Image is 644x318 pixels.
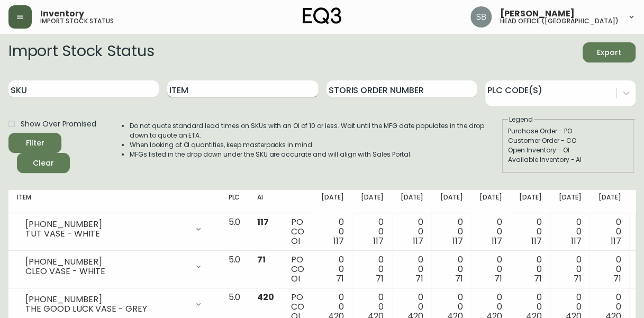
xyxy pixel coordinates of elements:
span: 117 [452,235,462,247]
th: PLC [220,190,249,213]
span: 71 [494,272,502,285]
div: 0 0 [519,217,542,246]
button: Clear [17,153,70,173]
td: 5.0 [220,251,249,288]
th: [DATE] [471,190,511,213]
div: Available Inventory - AI [508,155,629,165]
span: 117 [492,235,502,247]
div: 0 0 [321,217,344,246]
div: 0 0 [559,217,582,246]
div: Open Inventory - OI [508,146,629,155]
th: AI [249,190,283,213]
span: 71 [336,272,344,285]
span: 117 [531,235,542,247]
div: [PHONE_NUMBER]TUT VASE - WHITE [17,217,211,241]
li: Do not quote standard lead times on SKUs with an OI of 10 or less. Wait until the MFG date popula... [130,121,501,140]
span: OI [291,235,300,247]
span: 117 [413,235,423,247]
span: Clear [25,157,61,170]
div: [PHONE_NUMBER] [25,220,188,229]
th: Item [8,190,220,213]
span: Show Over Promised [21,119,96,130]
th: [DATE] [352,190,392,213]
span: 71 [534,272,542,285]
h2: Import Stock Status [8,42,154,62]
span: 117 [571,235,582,247]
span: 117 [257,216,269,228]
li: When looking at OI quantities, keep masterpacks in mind. [130,140,501,150]
td: 5.0 [220,213,249,251]
th: [DATE] [589,190,629,213]
span: 71 [455,272,462,285]
div: 0 0 [559,255,582,284]
h5: import stock status [40,18,114,24]
div: 0 0 [598,217,621,246]
li: MFGs listed in the drop down under the SKU are accurate and will align with Sales Portal. [130,150,501,159]
legend: Legend [508,115,534,124]
h5: head office ([GEOGRAPHIC_DATA]) [500,18,619,24]
div: Filter [26,137,44,150]
div: 0 0 [361,255,384,284]
div: 0 0 [440,217,462,246]
span: 117 [373,235,384,247]
div: 0 0 [519,255,542,284]
th: [DATE] [392,190,432,213]
th: [DATE] [431,190,471,213]
div: 0 0 [479,217,502,246]
div: [PHONE_NUMBER]CLEO VASE - WHITE [17,255,211,278]
div: TUT VASE - WHITE [25,229,188,239]
span: 117 [610,235,621,247]
span: [PERSON_NAME] [500,10,575,18]
span: 71 [257,253,266,266]
span: OI [291,272,300,285]
img: 85855414dd6b989d32b19e738a67d5b5 [470,6,492,28]
div: 0 0 [401,255,423,284]
span: 117 [333,235,344,247]
div: 0 0 [361,217,384,246]
th: [DATE] [550,190,590,213]
div: [PHONE_NUMBER]THE GOOD LUCK VASE - GREY [17,293,211,316]
div: [PHONE_NUMBER] [25,295,188,304]
div: Customer Order - CO [508,136,629,146]
div: CLEO VASE - WHITE [25,267,188,276]
div: THE GOOD LUCK VASE - GREY [25,304,188,314]
span: Inventory [40,10,84,18]
div: 0 0 [598,255,621,284]
th: [DATE] [511,190,550,213]
button: Filter [8,133,61,153]
span: 71 [376,272,384,285]
div: [PHONE_NUMBER] [25,257,188,267]
div: 0 0 [479,255,502,284]
span: 71 [613,272,621,285]
span: 71 [574,272,582,285]
div: 0 0 [321,255,344,284]
div: 0 0 [440,255,462,284]
span: 71 [415,272,423,285]
div: Purchase Order - PO [508,126,629,136]
span: Export [591,46,627,59]
th: [DATE] [313,190,352,213]
img: logo [303,7,342,24]
div: PO CO [291,255,304,284]
span: 420 [257,291,274,303]
div: 0 0 [401,217,423,246]
button: Export [583,42,636,62]
div: PO CO [291,217,304,246]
